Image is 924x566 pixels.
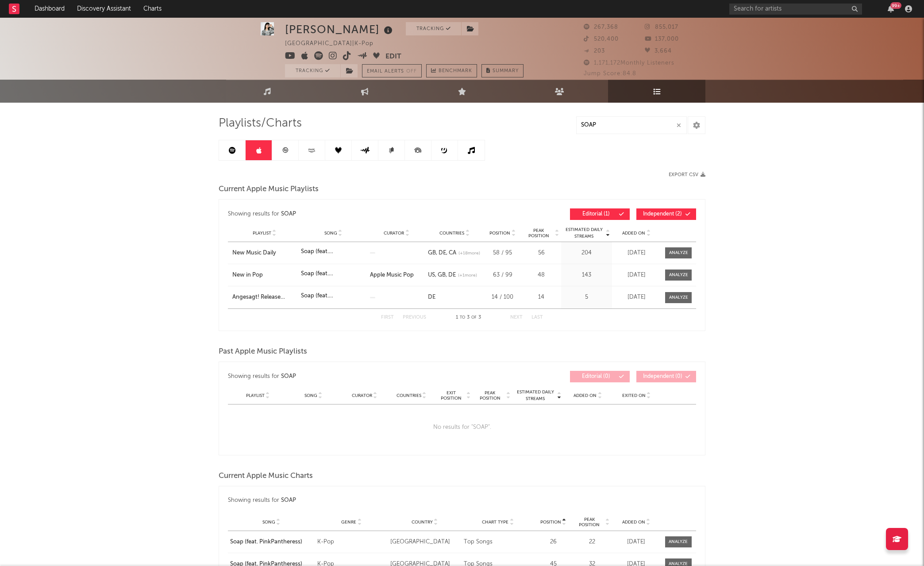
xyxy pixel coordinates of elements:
span: Jump Score: 84.8 [584,71,636,77]
a: GB [428,250,436,256]
div: 143 [563,271,610,280]
div: Showing results for [228,371,462,382]
button: Tracking [406,22,461,35]
span: 3,664 [645,48,672,54]
span: 520,400 [584,36,619,42]
a: DE [436,250,446,256]
span: 855,017 [645,24,678,30]
div: [DATE] [614,249,658,258]
span: Peak Position [574,517,604,527]
span: Song [262,520,275,525]
span: Benchmark [439,66,472,77]
span: Independent ( 2 ) [642,212,683,217]
div: [GEOGRAPHIC_DATA] [390,538,459,547]
span: Current Apple Music Charts [219,471,313,481]
button: Independent(0) [636,371,696,382]
span: (+ 18 more) [458,250,480,257]
span: Past Apple Music Playlists [219,347,307,357]
button: Next [510,315,523,320]
div: SOAP [281,209,296,219]
div: K-Pop [317,538,386,547]
span: Countries [397,393,421,398]
span: Peak Position [475,390,505,401]
button: Edit [385,51,401,62]
span: Playlist [253,231,271,236]
span: Genre [341,520,356,525]
span: of [471,316,477,320]
button: Last [531,315,543,320]
button: Export CSV [669,172,705,177]
a: US [428,272,435,278]
button: Independent(2) [636,208,696,220]
span: Song [324,231,337,236]
span: Position [489,231,510,236]
span: Song [304,393,317,398]
span: 1,171,172 Monthly Listeners [584,60,674,66]
span: Estimated Daily Streams [563,227,604,240]
button: Editorial(0) [570,371,630,382]
a: New Music Daily [232,249,296,258]
span: (+ 1 more) [458,272,477,279]
span: Chart Type [482,520,508,525]
button: Previous [403,315,426,320]
span: Current Apple Music Playlists [219,184,319,195]
strong: Apple Music Pop [370,272,414,278]
div: 48 [524,271,559,280]
div: Soap (feat. PinkPantheress) [301,247,365,256]
a: Angesagt! Release Radar Top Hits 2025 [232,293,296,302]
span: Curator [352,393,372,398]
span: Exited On [622,393,646,398]
span: Estimated Daily Streams [515,389,556,402]
a: DE [446,272,456,278]
span: to [460,316,465,320]
div: 58 / 95 [486,249,519,258]
div: [DATE] [614,538,658,547]
button: Email AlertsOff [362,64,422,77]
div: [PERSON_NAME] [285,22,395,37]
span: Summary [493,69,519,73]
span: Exit Position [437,390,465,401]
span: Peak Position [524,228,554,239]
a: New in Pop [232,271,296,280]
button: Summary [481,64,524,77]
span: Added On [574,393,597,398]
div: 1 3 3 [444,312,493,323]
div: 204 [563,249,610,258]
input: Search for artists [729,4,862,15]
span: Editorial ( 0 ) [576,374,616,379]
div: SOAP [281,371,296,382]
span: Added On [622,231,645,236]
span: Position [540,520,561,525]
div: SOAP [281,495,296,506]
button: 99+ [888,5,894,12]
div: [DATE] [614,271,658,280]
div: 26 [537,538,570,547]
button: First [381,315,394,320]
span: Country [412,520,433,525]
div: No results for " SOAP ". [228,404,696,450]
div: [GEOGRAPHIC_DATA] | K-Pop [285,39,384,49]
span: 203 [584,48,605,54]
span: Editorial ( 1 ) [576,212,616,217]
div: 14 / 100 [486,293,519,302]
span: Curator [384,231,404,236]
div: Top Songs [464,538,532,547]
a: Soap (feat. PinkPantheress) [230,538,313,547]
button: Editorial(1) [570,208,630,220]
span: Playlist [246,393,265,398]
div: 14 [524,293,559,302]
a: GB [435,272,446,278]
span: Added On [622,520,645,525]
a: DE [428,294,435,300]
div: 5 [563,293,610,302]
div: Showing results for [228,208,462,220]
div: Soap (feat. PinkPantheress) [301,270,365,278]
button: Tracking [285,64,340,77]
em: Off [406,69,417,74]
span: Playlists/Charts [219,118,302,129]
span: 267,368 [584,24,618,30]
span: Independent ( 0 ) [642,374,683,379]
